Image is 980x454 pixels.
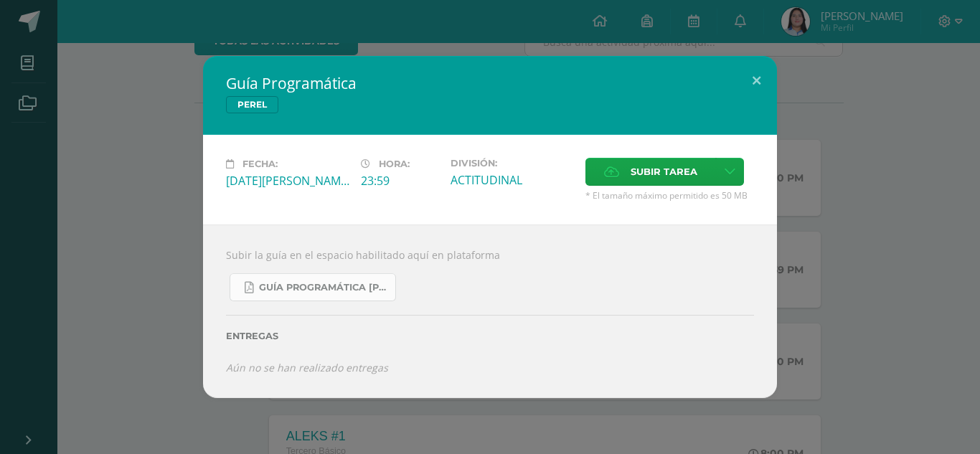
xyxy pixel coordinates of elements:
[736,56,777,105] button: Close (Esc)
[226,173,349,189] div: [DATE][PERSON_NAME]
[226,73,754,93] h2: Guía Programática
[226,96,278,113] span: PEREL
[242,159,278,169] span: Fecha:
[226,331,754,341] label: Entregas
[631,159,697,185] span: Subir tarea
[259,282,388,293] span: Guía Programática [PERSON_NAME] 3ro Básico - Bloque 3 - Profe. [PERSON_NAME].pdf
[361,173,439,189] div: 23:59
[226,361,388,374] i: Aún no se han realizado entregas
[585,189,754,202] span: * El tamaño máximo permitido es 50 MB
[451,158,574,169] label: División:
[230,273,396,301] a: Guía Programática [PERSON_NAME] 3ro Básico - Bloque 3 - Profe. [PERSON_NAME].pdf
[451,172,574,188] div: ACTITUDINAL
[203,224,777,397] div: Subir la guía en el espacio habilitado aquí en plataforma
[379,159,410,169] span: Hora:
